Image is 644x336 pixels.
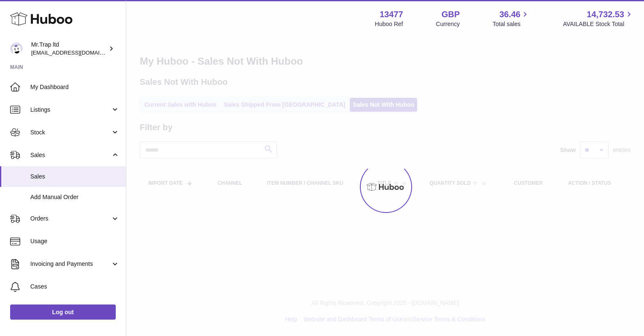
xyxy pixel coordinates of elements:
[30,260,111,268] span: Invoicing and Payments
[31,49,124,56] span: [EMAIL_ADDRESS][DOMAIN_NAME]
[30,215,111,223] span: Orders
[499,9,520,20] span: 36.46
[30,283,120,291] span: Cases
[10,304,116,320] a: Log out
[563,20,634,28] span: AVAILABLE Stock Total
[30,193,120,201] span: Add Manual Order
[30,83,120,91] span: My Dashboard
[563,9,634,28] a: 14,732.53 AVAILABLE Stock Total
[31,41,107,57] div: Mr.Trap ltd
[492,9,530,28] a: 36.46 Total sales
[30,129,111,136] span: Stock
[10,42,23,55] img: office@grabacz.eu
[587,9,624,20] span: 14,732.53
[30,237,120,245] span: Usage
[30,173,120,181] span: Sales
[492,20,530,28] span: Total sales
[30,106,111,114] span: Listings
[442,9,460,20] strong: GBP
[30,151,111,159] span: Sales
[380,9,403,20] strong: 13477
[436,20,460,28] div: Currency
[375,20,403,28] div: Huboo Ref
